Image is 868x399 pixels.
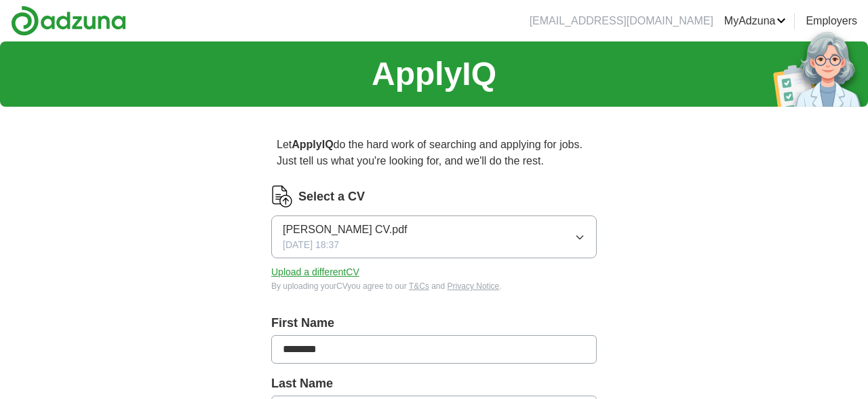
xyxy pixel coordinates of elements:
[271,265,359,279] button: Upload a differentCV
[271,375,597,393] label: Last Name
[292,139,333,150] strong: ApplyIQ
[271,131,597,175] p: Let do the hard work of searching and applying for jobs. Just tell us what you're looking for, an...
[806,13,857,29] a: Employers
[271,314,597,332] label: First Name
[448,281,500,291] a: Privacy Notice
[298,188,365,206] label: Select a CV
[271,186,293,207] img: CV Icon
[271,215,597,258] button: [PERSON_NAME] CV.pdf[DATE] 18:37
[271,280,597,292] div: By uploading your CV you agree to our and .
[724,13,787,29] a: MyAdzuna
[283,222,407,238] span: [PERSON_NAME] CV.pdf
[11,5,126,36] img: Adzuna logo
[372,50,496,99] h1: ApplyIQ
[409,281,429,291] a: T&Cs
[283,238,339,252] span: [DATE] 18:37
[530,13,713,29] li: [EMAIL_ADDRESS][DOMAIN_NAME]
